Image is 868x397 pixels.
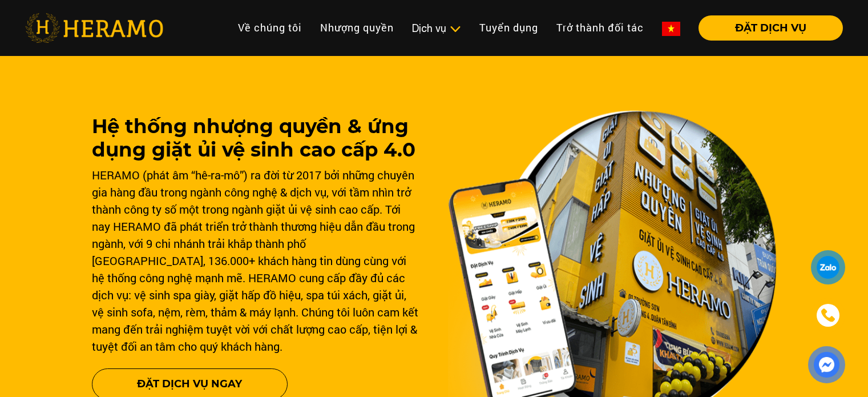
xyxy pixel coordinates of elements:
[92,115,421,162] h1: Hệ thống nhượng quyền & ứng dụng giặt ủi vệ sinh cao cấp 4.0
[662,22,680,36] img: vn-flag.png
[229,15,311,40] a: Về chúng tôi
[25,13,163,43] img: heramo-logo.png
[812,299,843,331] a: phone-icon
[470,15,547,40] a: Tuyển dụng
[311,15,403,40] a: Nhượng quyền
[449,23,461,35] img: subToggleIcon
[821,308,836,323] img: phone-icon
[699,15,843,41] button: ĐẶT DỊCH VỤ
[547,15,653,40] a: Trở thành đối tác
[689,23,843,33] a: ĐẶT DỊCH VỤ
[412,21,461,36] div: Dịch vụ
[92,166,421,355] div: HERAMO (phát âm “hê-ra-mô”) ra đời từ 2017 bởi những chuyên gia hàng đầu trong ngành công nghệ & ...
